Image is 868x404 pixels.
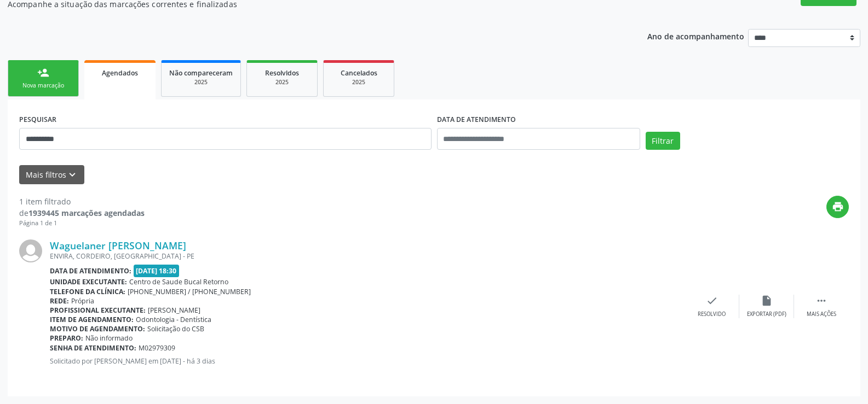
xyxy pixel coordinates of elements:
span: Não informado [85,333,133,343]
p: Solicitado por [PERSON_NAME] em [DATE] - há 3 dias [50,356,685,366]
span: Solicitação do CSB [147,324,204,333]
b: Rede: [50,296,69,306]
span: Não compareceram [169,68,233,78]
div: Resolvido [698,311,726,318]
img: img [19,239,42,262]
i: check [706,295,718,307]
span: Agendados [102,68,138,78]
div: 1 item filtrado [19,196,145,207]
a: Waguelaner [PERSON_NAME] [50,239,186,251]
span: Centro de Saude Bucal Retorno [129,277,228,286]
div: 2025 [331,78,386,86]
label: PESQUISAR [19,111,56,128]
b: Data de atendimento: [50,266,131,276]
div: ENVIRA, CORDEIRO, [GEOGRAPHIC_DATA] - PE [50,251,685,261]
i:  [815,295,827,307]
div: Exportar (PDF) [747,311,786,318]
div: 2025 [255,78,309,86]
b: Telefone da clínica: [50,287,125,296]
div: person_add [37,67,49,79]
strong: 1939445 marcações agendadas [28,208,145,218]
div: Nova marcação [16,81,71,90]
div: 2025 [169,78,233,86]
div: Página 1 de 1 [19,219,145,228]
label: DATA DE ATENDIMENTO [437,111,516,128]
button: Filtrar [646,132,680,150]
div: Mais ações [807,311,836,318]
span: [DATE] 18:30 [134,265,180,277]
b: Unidade executante: [50,277,127,286]
i: print [832,201,844,213]
div: de [19,207,145,219]
span: Própria [71,296,94,306]
span: [PERSON_NAME] [148,306,200,315]
b: Senha de atendimento: [50,343,136,353]
span: M02979309 [139,343,175,353]
i: insert_drive_file [761,295,773,307]
b: Item de agendamento: [50,315,134,324]
button: Mais filtroskeyboard_arrow_down [19,165,84,184]
span: Cancelados [341,68,377,78]
i: keyboard_arrow_down [66,169,78,181]
b: Preparo: [50,333,83,343]
button: print [826,196,849,218]
span: Resolvidos [265,68,299,78]
span: [PHONE_NUMBER] / [PHONE_NUMBER] [128,287,251,296]
p: Ano de acompanhamento [647,29,744,43]
span: Odontologia - Dentística [136,315,211,324]
b: Motivo de agendamento: [50,324,145,333]
b: Profissional executante: [50,306,146,315]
